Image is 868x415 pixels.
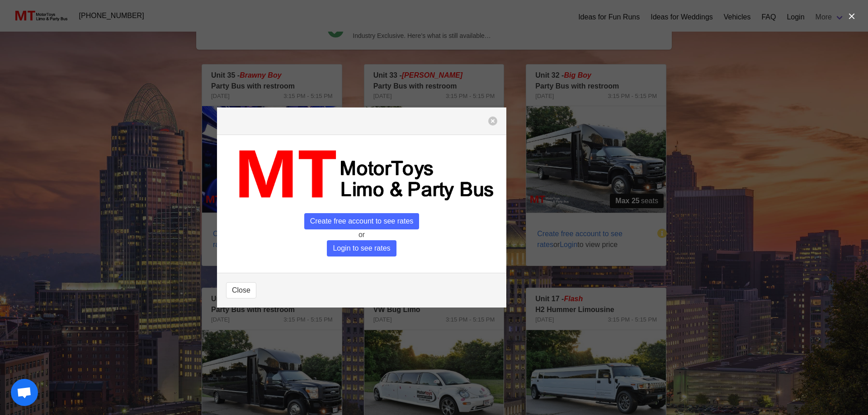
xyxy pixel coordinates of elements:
button: Close [226,282,256,298]
img: MT_logo_name.png [226,144,497,206]
div: Open chat [11,379,38,406]
p: or [226,229,497,240]
span: Login to see rates [327,240,396,256]
span: Close [232,285,250,296]
span: Create free account to see rates [304,213,420,229]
